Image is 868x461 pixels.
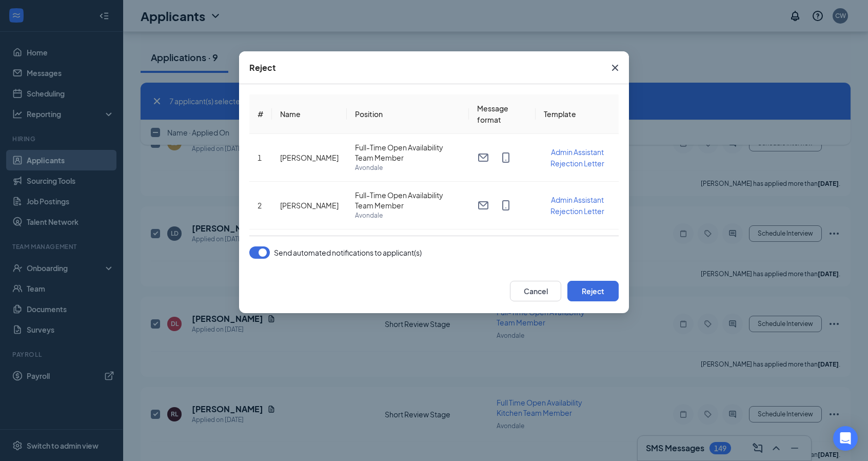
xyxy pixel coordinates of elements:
svg: Cross [609,62,621,74]
div: Reject [249,62,276,73]
button: Admin Assistant Rejection Letter [544,146,610,169]
td: [PERSON_NAME] [272,134,347,182]
span: Admin Assistant Rejection Letter [550,147,604,168]
span: Avondale [355,210,461,221]
svg: Email [477,199,489,212]
svg: MobileSms [500,199,512,212]
span: Full-Time Open Availability Team Member [355,142,461,163]
span: Send automated notifications to applicant(s) [274,246,422,259]
button: Reject [567,281,619,301]
div: Open Intercom Messenger [833,426,858,451]
td: [PERSON_NAME] [272,229,347,277]
th: # [249,94,272,134]
th: Message format [469,94,536,134]
svg: Email [477,151,489,164]
th: Template [536,94,619,134]
th: Position [347,94,469,134]
svg: MobileSms [500,151,512,164]
button: Close [601,51,629,84]
button: Admin Assistant Rejection Letter [544,194,610,217]
button: Cancel [510,281,561,301]
span: 1 [258,153,262,162]
span: Avondale [355,163,461,173]
span: 2 [258,201,262,210]
span: Admin Assistant Rejection Letter [550,195,604,216]
span: Full-Time Open Availability Team Member [355,190,461,210]
td: [PERSON_NAME] [272,182,347,229]
th: Name [272,94,347,134]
